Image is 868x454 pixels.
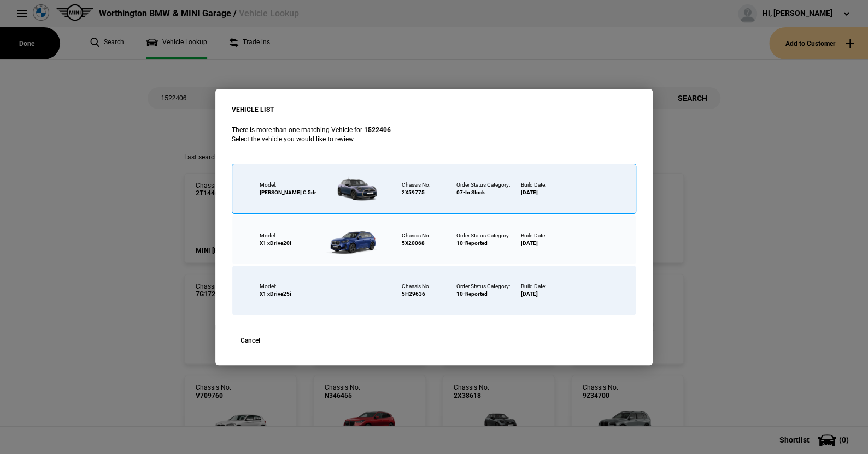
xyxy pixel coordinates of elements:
[521,181,546,189] div: Build Date:
[456,232,510,240] div: Order Status Category:
[402,290,425,298] div: 5H29636
[521,232,546,240] div: Build Date:
[402,181,431,189] div: Chassis No.
[456,240,488,247] div: 10-Reported
[456,283,510,290] div: Order Status Category:
[521,283,546,290] div: Build Date:
[402,232,431,240] div: Chassis No.
[402,240,425,247] div: 5X20068
[260,189,320,196] div: [PERSON_NAME] C 5dr
[456,181,510,189] div: Order Status Category:
[402,189,425,196] div: 2X59775
[232,332,269,349] button: Cancel
[521,290,538,298] div: [DATE]
[521,240,538,247] div: [DATE]
[260,232,320,240] div: Model:
[260,290,320,298] div: X1 xDrive25i
[521,189,538,196] div: [DATE]
[260,181,320,189] div: Model:
[232,126,636,144] p: There is more than one matching Vehicle for: Select the vehicle you would like to review.
[232,106,274,113] strong: VEHICLE LIST
[364,126,391,134] strong: 1522406
[456,189,485,196] div: 07-In Stock
[260,283,320,290] div: Model:
[402,283,431,290] div: Chassis No.
[456,290,488,298] div: 10-Reported
[260,240,320,247] div: X1 xDrive20i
